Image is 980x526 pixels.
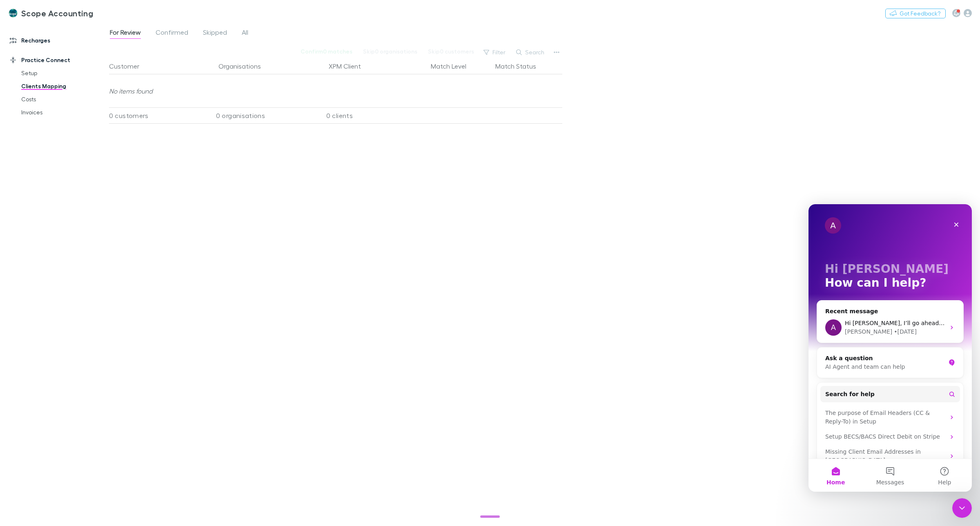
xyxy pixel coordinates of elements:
button: XPM Client [329,58,371,74]
a: Clients Mapping [13,80,115,93]
span: Search for help [17,186,66,194]
iframe: Intercom live chat [808,204,972,492]
button: Organisations [218,58,271,74]
button: Filter [479,47,510,57]
img: Scope Accounting's Logo [8,8,18,18]
div: No items found [109,75,556,107]
a: Practice Connect [2,53,115,67]
button: Search for help [12,182,151,198]
div: • [DATE] [85,123,108,132]
span: Skipped [203,28,227,39]
button: Got Feedback? [885,9,946,18]
a: Scope Accounting [3,3,98,23]
div: Ask a questionAI Agent and team can help [8,143,155,174]
div: The purpose of Email Headers (CC & Reply-To) in Setup [17,205,137,222]
button: Customer [109,58,149,74]
div: Missing Client Email Addresses in [GEOGRAPHIC_DATA] [12,240,151,264]
div: The purpose of Email Headers (CC & Reply-To) in Setup [12,201,151,225]
a: Recharges [2,34,115,47]
button: Match Level [431,58,476,74]
button: Confirm0 matches [295,47,358,56]
button: Skip0 customers [423,47,479,56]
div: Missing Client Email Addresses in [GEOGRAPHIC_DATA] [17,243,137,261]
button: Messages [54,255,109,288]
button: Match Status [495,58,546,74]
div: Setup BECS/BACS Direct Debit on Stripe [12,225,151,240]
span: Messages [68,275,96,281]
div: Close [140,13,155,28]
div: Setup BECS/BACS Direct Debit on Stripe [17,228,137,237]
div: Ask a question [17,150,137,158]
span: Confirmed [156,28,188,39]
span: All [242,28,248,39]
div: 0 clients [317,107,428,124]
a: Invoices [13,106,115,119]
iframe: Intercom live chat [952,498,972,518]
div: [PERSON_NAME] [36,123,84,132]
span: Help [129,275,143,281]
div: 0 organisations [207,107,317,124]
h3: Scope Accounting [21,8,93,18]
span: Home [18,275,36,281]
button: Help [109,255,163,288]
div: 0 customers [109,107,207,124]
a: Setup [13,67,115,80]
span: Hi [PERSON_NAME], I’ll go ahead and close this ticket for now. If you have any other questions, p... [36,116,457,122]
span: For Review [110,28,141,39]
div: AI Agent and team can help [17,158,137,167]
button: Skip0 organisations [358,47,423,56]
button: Search [512,47,549,57]
a: Costs [13,93,115,106]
